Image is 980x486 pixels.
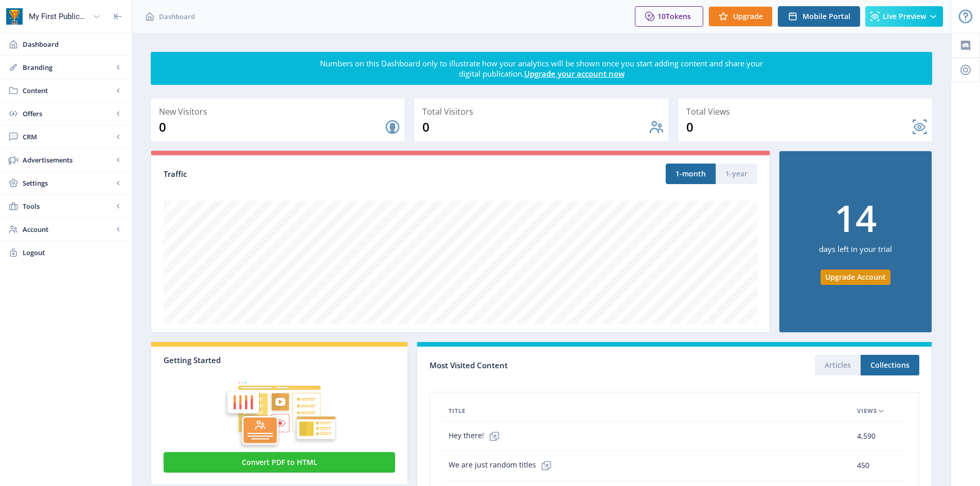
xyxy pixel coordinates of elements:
div: 0 [422,119,648,135]
a: Upgrade your account now [524,68,625,79]
button: Collections [861,355,919,375]
span: Dashboard [23,39,123,49]
div: My First Publication [29,5,88,28]
span: Views [857,405,877,417]
button: 10Tokens [635,6,703,27]
button: Convert PDF to HTML [164,452,395,473]
div: Getting Started [164,355,395,365]
span: Offers [23,109,113,119]
button: 1-year [716,164,757,184]
span: Content [23,85,113,96]
span: CRM [23,132,113,142]
span: Hey there! [449,426,505,446]
button: Articles [815,355,861,375]
span: Tokens [666,11,691,21]
span: We are just random titles [449,455,557,476]
span: Account [23,224,113,235]
span: Tools [23,201,113,211]
button: Live Preview [865,6,943,27]
div: New Visitors [159,104,401,119]
div: Most Visited Content [430,357,674,373]
span: Upgrade [733,12,763,21]
span: Dashboard [159,11,195,22]
span: Branding [23,62,113,73]
img: app-icon.png [6,8,23,25]
span: Advertisements [23,155,113,165]
button: Mobile Portal [778,6,860,27]
div: Total Views [686,104,928,119]
div: days left in your trial [819,236,892,269]
span: 450 [857,459,869,472]
span: Mobile Portal [803,12,850,21]
div: 0 [686,119,912,135]
div: Total Visitors [422,104,664,119]
button: 1-month [666,164,716,184]
div: 0 [159,119,384,135]
span: Logout [23,247,123,258]
button: Upgrade Account [821,269,890,285]
span: Settings [23,178,113,188]
button: Upgrade [708,6,773,27]
span: Title [449,405,466,417]
span: Live Preview [883,12,926,21]
div: 14 [834,199,877,236]
span: 4,590 [857,430,876,442]
div: Traffic [164,168,460,180]
img: graphic [164,365,395,450]
div: Numbers on this Dashboard only to illustrate how your analytics will be shown once you start addi... [319,58,764,79]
